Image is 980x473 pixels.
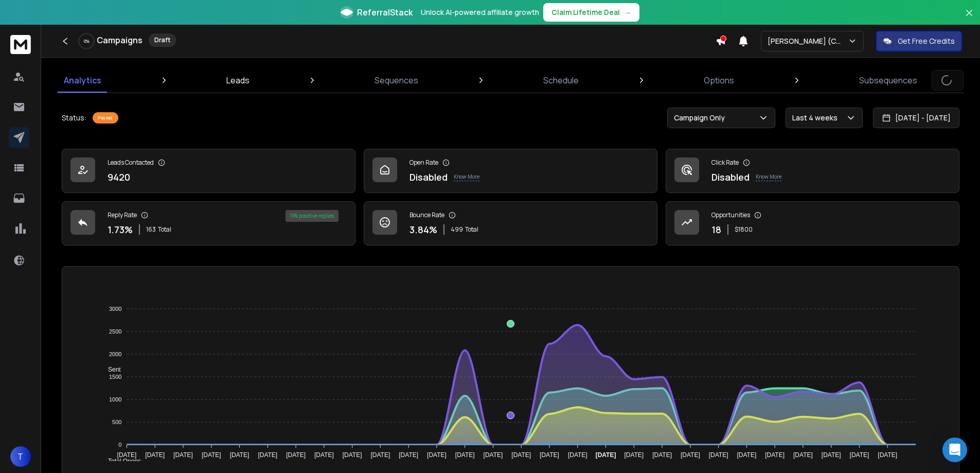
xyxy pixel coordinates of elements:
p: Know More [454,173,479,181]
tspan: 0 [118,442,121,448]
tspan: [DATE] [230,451,250,459]
p: Disabled [409,170,448,184]
tspan: [DATE] [568,451,587,459]
a: Leads Contacted9420 [62,149,355,193]
p: 1.73 % [108,222,133,237]
p: 18 [711,222,721,237]
tspan: [DATE] [455,451,475,459]
a: Reply Rate1.73%163Total11% positive replies [62,201,355,246]
p: Options [704,74,734,86]
p: Click Rate [711,159,739,167]
tspan: [DATE] [427,451,447,459]
p: Bounce Rate [409,211,444,219]
tspan: 3000 [109,306,121,312]
tspan: [DATE] [652,451,672,459]
p: Campaign Only [674,113,729,123]
span: Sent [100,366,121,373]
tspan: 1500 [109,374,121,380]
p: Analytics [64,74,101,86]
p: $ 1800 [735,225,753,234]
tspan: 2000 [109,351,121,357]
tspan: [DATE] [286,451,306,459]
p: Status: [62,113,86,123]
p: Get Free Credits [898,36,955,46]
a: Leads [220,68,256,93]
h1: Campaigns [97,34,142,46]
span: 499 [451,225,463,234]
p: Unlock AI-powered affiliate growth [421,7,539,17]
a: Analytics [58,68,108,93]
tspan: [DATE] [878,451,897,459]
p: Open Rate [409,159,438,167]
button: T [10,446,31,467]
span: 163 [146,225,156,234]
a: Sequences [368,68,424,93]
tspan: [DATE] [765,451,785,459]
span: ReferralStack [357,6,413,19]
tspan: [DATE] [484,451,503,459]
tspan: [DATE] [624,451,644,459]
button: [DATE] - [DATE] [873,108,959,128]
a: Open RateDisabledKnow More [364,149,657,193]
div: 11 % positive replies [286,210,338,222]
tspan: 1000 [109,396,121,402]
p: Disabled [711,170,750,184]
p: Leads [226,74,250,86]
tspan: [DATE] [370,451,390,459]
p: Opportunities [711,211,750,219]
span: Total [465,225,478,234]
tspan: [DATE] [681,451,700,459]
tspan: [DATE] [314,451,334,459]
p: Reply Rate [108,211,137,219]
div: Open Intercom Messenger [942,437,967,462]
button: Get Free Credits [876,31,962,51]
tspan: [DATE] [258,451,277,459]
tspan: [DATE] [343,451,362,459]
tspan: [DATE] [202,451,221,459]
tspan: 2500 [109,328,121,335]
a: Bounce Rate3.84%499Total [364,201,657,246]
a: Schedule [537,68,585,93]
tspan: [DATE] [709,451,728,459]
tspan: [DATE] [173,451,193,459]
span: → [624,7,631,17]
p: 0 % [84,38,90,44]
span: Total [158,225,171,234]
div: Paused [93,112,118,124]
p: Leads Contacted [108,159,154,167]
div: Draft [149,33,176,47]
p: Sequences [375,74,418,86]
tspan: [DATE] [145,451,165,459]
tspan: [DATE] [117,451,137,459]
button: Close banner [963,6,976,31]
tspan: [DATE] [793,451,813,459]
tspan: [DATE] [596,451,616,459]
p: Last 4 weeks [792,113,842,123]
p: Schedule [543,74,579,86]
span: Total Opens [100,458,141,465]
p: 9420 [108,170,130,184]
tspan: [DATE] [511,451,531,459]
a: Options [698,68,740,93]
p: 3.84 % [409,222,437,237]
a: Click RateDisabledKnow More [666,149,959,193]
a: Opportunities18$1800 [666,201,959,246]
tspan: [DATE] [737,451,757,459]
tspan: [DATE] [399,451,418,459]
tspan: [DATE] [850,451,869,459]
tspan: 500 [112,419,121,425]
p: Know More [756,173,781,181]
button: Claim Lifetime Deal→ [543,3,639,22]
p: [PERSON_NAME] (Cold) [768,36,848,46]
tspan: [DATE] [822,451,841,459]
tspan: [DATE] [540,451,559,459]
a: Subsequences [853,68,923,93]
p: Subsequences [859,74,917,86]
